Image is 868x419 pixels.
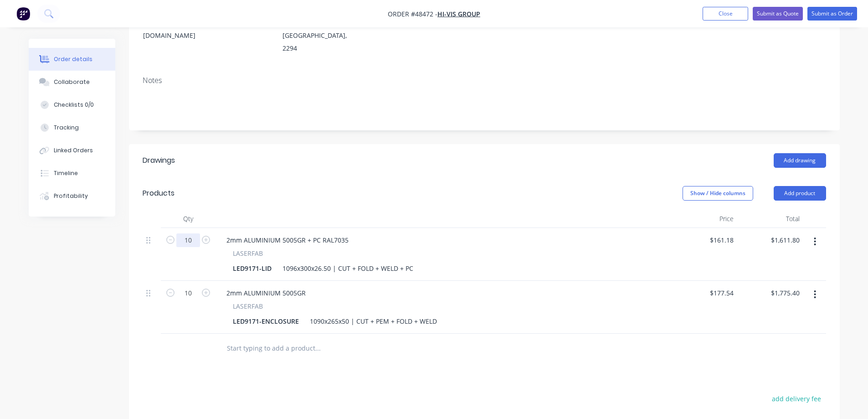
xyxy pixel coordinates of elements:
[29,162,115,185] button: Timeline
[54,101,94,109] div: Checklists 0/0
[16,7,30,21] img: Factory
[54,192,88,200] div: Profitability
[282,4,358,55] div: [GEOGRAPHIC_DATA], [GEOGRAPHIC_DATA], [GEOGRAPHIC_DATA], 2294
[54,169,78,177] div: Timeline
[229,315,303,328] div: LED9171-ENCLOSURE
[226,339,409,357] input: Start typing to add a product...
[219,233,356,247] div: 2mm ALUMINIUM 5005GR + PC RAL7035
[279,262,417,275] div: 1096x300x26.50 | CUT + FOLD + WELD + PC
[143,188,175,199] div: Products
[683,186,753,201] button: Show / Hide columns
[143,76,826,85] div: Notes
[54,146,93,155] div: Linked Orders
[29,93,115,116] button: Checklists 0/0
[306,315,441,328] div: 1090x265x50 | CUT + PEM + FOLD + WELD
[54,78,90,86] div: Collaborate
[737,210,803,228] div: Total
[29,71,115,93] button: Collaborate
[671,210,737,228] div: Price
[437,10,480,18] a: HI-VIS GROUP
[703,7,748,21] button: Close
[54,55,92,63] div: Order details
[143,16,219,42] div: [EMAIL_ADDRESS][DOMAIN_NAME]
[161,210,216,228] div: Qty
[388,10,437,18] span: Order #48472 -
[54,124,79,132] div: Tracking
[229,262,275,275] div: LED9171-LID
[29,116,115,139] button: Tracking
[233,301,263,311] span: LASERFAB
[774,186,826,201] button: Add product
[29,139,115,162] button: Linked Orders
[233,248,263,258] span: LASERFAB
[767,393,826,405] button: add delivery fee
[29,48,115,71] button: Order details
[753,7,803,21] button: Submit as Quote
[219,286,313,300] div: 2mm ALUMINIUM 5005GR
[29,185,115,207] button: Profitability
[774,153,826,168] button: Add drawing
[807,7,857,21] button: Submit as Order
[143,155,175,166] div: Drawings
